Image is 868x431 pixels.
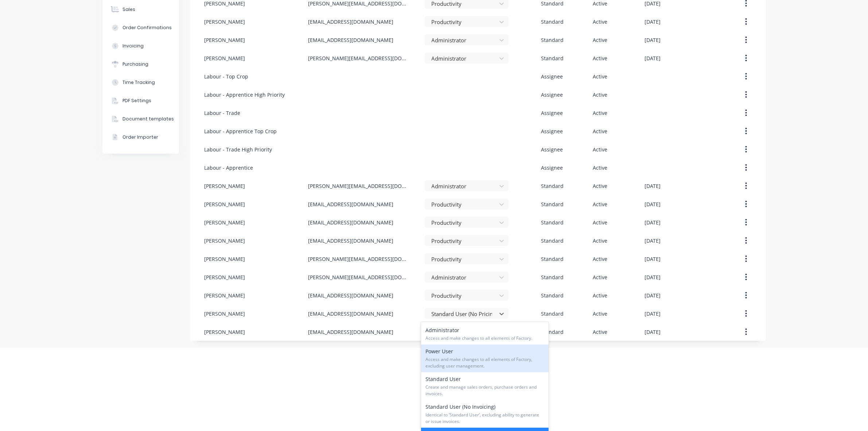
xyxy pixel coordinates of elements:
[205,310,245,318] div: [PERSON_NAME]
[308,237,393,245] div: [EMAIL_ADDRESS][DOMAIN_NAME]
[421,400,549,428] div: Standard User (No Invoicing)
[645,200,661,208] div: [DATE]
[593,273,607,281] div: Active
[308,200,393,208] div: [EMAIL_ADDRESS][DOMAIN_NAME]
[425,384,544,397] span: Create and manage sales orders, purchase orders and invoices.
[308,54,410,62] div: [PERSON_NAME][EMAIL_ADDRESS][DOMAIN_NAME]
[308,219,393,226] div: [EMAIL_ADDRESS][DOMAIN_NAME]
[645,328,661,336] div: [DATE]
[645,36,661,44] div: [DATE]
[541,310,564,318] div: Standard
[205,164,253,172] div: Labour - Apprentice
[645,237,661,245] div: [DATE]
[308,255,410,263] div: [PERSON_NAME][EMAIL_ADDRESS][DOMAIN_NAME]
[541,127,563,135] div: Assignee
[645,255,661,263] div: [DATE]
[645,292,661,299] div: [DATE]
[593,73,607,80] div: Active
[645,219,661,226] div: [DATE]
[645,310,661,318] div: [DATE]
[308,36,393,44] div: [EMAIL_ADDRESS][DOMAIN_NAME]
[205,200,245,208] div: [PERSON_NAME]
[205,328,245,336] div: [PERSON_NAME]
[122,97,151,104] div: PDF Settings
[541,292,564,299] div: Standard
[425,356,544,369] span: Access and make changes to all elements of Factory, excluding user management.
[205,273,245,281] div: [PERSON_NAME]
[102,37,179,55] button: Invoicing
[102,73,179,92] button: Time Tracking
[593,18,607,26] div: Active
[593,310,607,318] div: Active
[541,146,563,153] div: Assignee
[205,18,245,26] div: [PERSON_NAME]
[593,91,607,99] div: Active
[541,73,563,80] div: Assignee
[593,237,607,245] div: Active
[421,372,549,400] div: Standard User
[102,110,179,128] button: Document templates
[102,0,179,19] button: Sales
[205,36,245,44] div: [PERSON_NAME]
[205,91,285,99] div: Labour - Apprentice High Priority
[593,54,607,62] div: Active
[308,328,393,336] div: [EMAIL_ADDRESS][DOMAIN_NAME]
[541,36,564,44] div: Standard
[541,255,564,263] div: Standard
[541,237,564,245] div: Standard
[308,182,410,190] div: [PERSON_NAME][EMAIL_ADDRESS][DOMAIN_NAME]
[593,292,607,299] div: Active
[421,323,549,345] div: Administrator
[205,237,245,245] div: [PERSON_NAME]
[421,345,549,372] div: Power User
[541,219,564,226] div: Standard
[645,182,661,190] div: [DATE]
[205,54,245,62] div: [PERSON_NAME]
[102,92,179,110] button: PDF Settings
[593,36,607,44] div: Active
[541,182,564,190] div: Standard
[541,109,563,117] div: Assignee
[205,255,245,263] div: [PERSON_NAME]
[593,200,607,208] div: Active
[122,79,155,86] div: Time Tracking
[122,134,158,141] div: Order Importer
[205,146,272,153] div: Labour - Trade High Priority
[593,109,607,117] div: Active
[593,127,607,135] div: Active
[205,292,245,299] div: [PERSON_NAME]
[308,310,393,318] div: [EMAIL_ADDRESS][DOMAIN_NAME]
[122,24,172,31] div: Order Confirmations
[205,219,245,226] div: [PERSON_NAME]
[541,200,564,208] div: Standard
[593,219,607,226] div: Active
[541,164,563,172] div: Assignee
[102,19,179,37] button: Order Confirmations
[645,18,661,26] div: [DATE]
[205,127,277,135] div: Labour - Apprentice Top Crop
[205,182,245,190] div: [PERSON_NAME]
[122,116,174,122] div: Document templates
[593,255,607,263] div: Active
[308,292,393,299] div: [EMAIL_ADDRESS][DOMAIN_NAME]
[541,54,564,62] div: Standard
[425,412,544,425] span: Identical to ‘Standard User’, excluding ability to generate or issue invoices.
[645,273,661,281] div: [DATE]
[102,128,179,146] button: Order Importer
[541,273,564,281] div: Standard
[102,55,179,73] button: Purchasing
[593,182,607,190] div: Active
[308,18,393,26] div: [EMAIL_ADDRESS][DOMAIN_NAME]
[541,328,564,336] div: Standard
[593,146,607,153] div: Active
[205,73,249,80] div: Labour - Top Crop
[645,54,661,62] div: [DATE]
[308,273,410,281] div: [PERSON_NAME][EMAIL_ADDRESS][DOMAIN_NAME]
[541,18,564,26] div: Standard
[541,91,563,99] div: Assignee
[122,43,144,49] div: Invoicing
[205,109,241,117] div: Labour - Trade
[425,335,544,342] span: Access and make changes to all elements of Factory.
[122,61,148,68] div: Purchasing
[593,164,607,172] div: Active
